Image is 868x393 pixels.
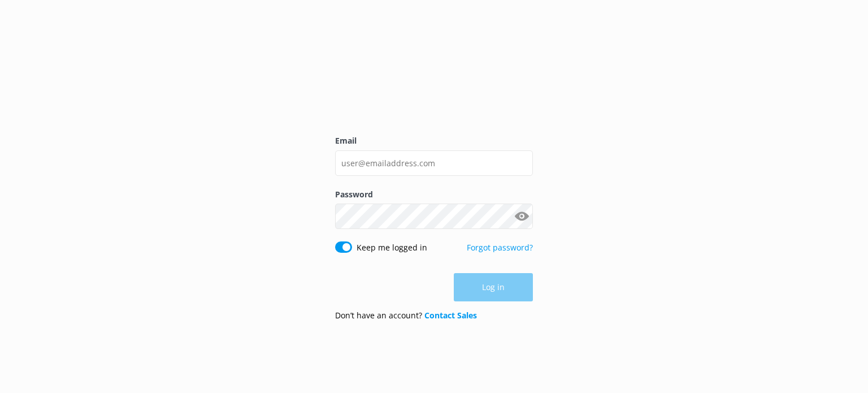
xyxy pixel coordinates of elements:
input: user@emailaddress.com [335,150,533,176]
button: Show password [510,205,533,228]
a: Contact Sales [424,310,477,321]
p: Don’t have an account? [335,309,477,322]
label: Email [335,135,533,147]
a: Forgot password? [467,242,533,253]
label: Keep me logged in [357,241,427,254]
label: Password [335,188,533,201]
